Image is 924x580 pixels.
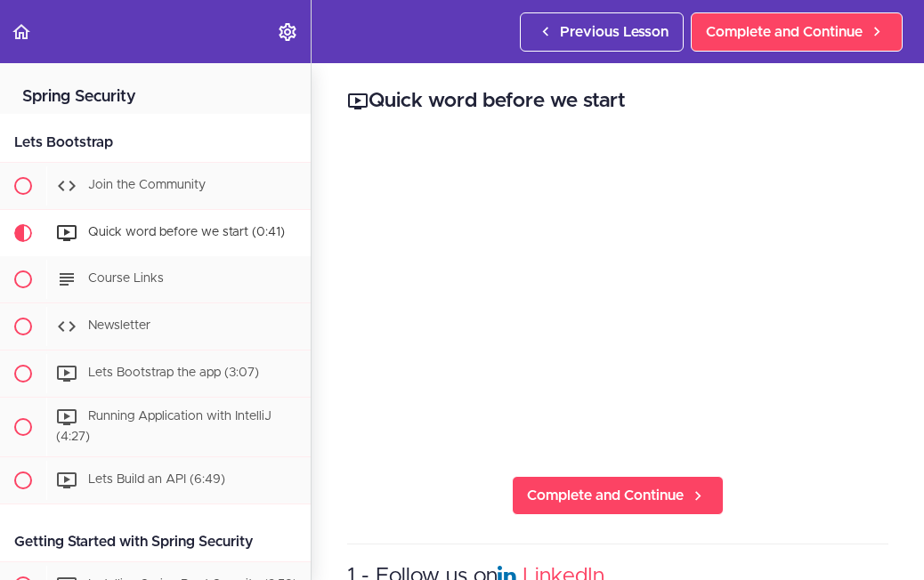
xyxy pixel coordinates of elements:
[347,86,888,117] h2: Quick word before we start
[691,12,903,52] a: Complete and Continue
[88,179,206,191] span: Join the Community
[88,473,225,486] span: Lets Build an API (6:49)
[277,21,298,43] svg: Settings Menu
[520,12,684,52] a: Previous Lesson
[56,410,272,443] span: Running Application with IntelliJ (4:27)
[706,21,863,43] span: Complete and Continue
[88,367,259,379] span: Lets Bootstrap the app (3:07)
[527,485,684,506] span: Complete and Continue
[560,21,669,43] span: Previous Lesson
[88,272,164,285] span: Course Links
[347,143,888,447] iframe: Video Player
[88,319,150,332] span: Newsletter
[11,21,32,43] svg: Back to course curriculum
[88,226,285,238] span: Quick word before we start (0:41)
[512,476,724,515] a: Complete and Continue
